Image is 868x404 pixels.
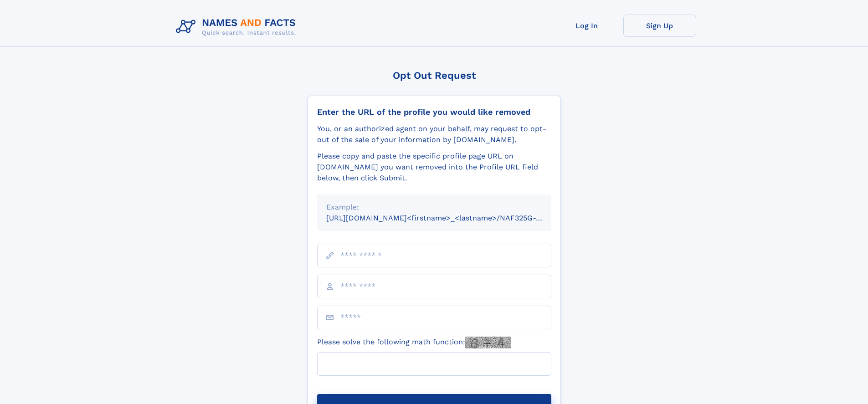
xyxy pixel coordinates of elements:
[317,337,511,348] label: Please solve the following math function:
[326,202,542,213] div: Example:
[172,15,303,39] img: Logo Names and Facts
[623,15,696,37] a: Sign Up
[550,15,623,37] a: Log In
[308,70,561,81] div: Opt Out Request
[317,123,551,145] div: You, or an authorized agent on your behalf, may request to opt-out of the sale of your informatio...
[317,151,551,184] div: Please copy and paste the specific profile page URL on [DOMAIN_NAME] you want removed into the Pr...
[326,214,569,222] small: [URL][DOMAIN_NAME]<firstname>_<lastname>/NAF325G-xxxxxxxx
[317,107,551,117] div: Enter the URL of the profile you would like removed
